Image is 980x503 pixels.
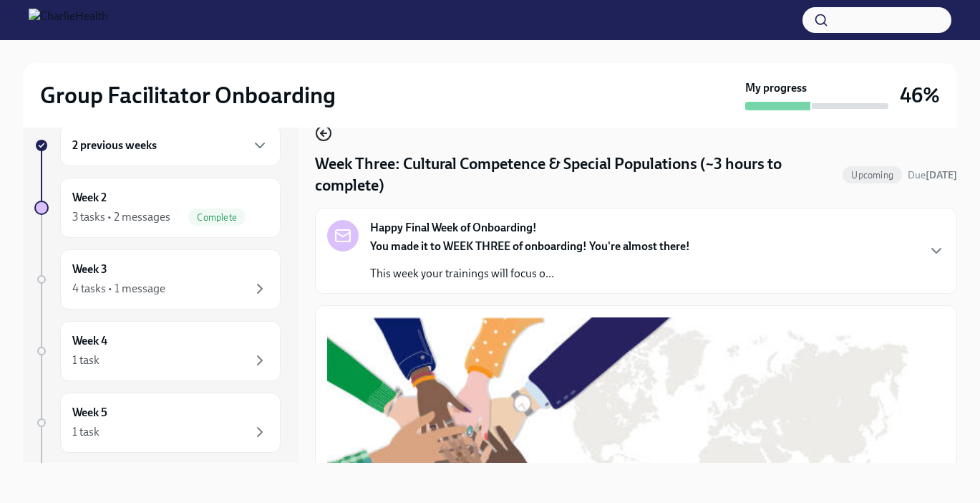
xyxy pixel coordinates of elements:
strong: You made it to WEEK THREE of onboarding! You're almost there! [370,239,690,253]
span: August 18th, 2025 10:00 [908,168,957,182]
img: CharlieHealth [29,9,108,32]
a: Week 51 task [34,393,281,453]
strong: Happy Final Week of Onboarding! [370,220,537,236]
strong: [DATE] [926,169,957,181]
div: 1 task [72,353,100,368]
a: Week 34 tasks • 1 message [34,249,281,310]
a: Week 41 task [34,321,281,381]
p: This week your trainings will focus o... [370,266,690,282]
span: Due [908,169,957,181]
div: 3 tasks • 2 messages [72,209,170,225]
div: 4 tasks • 1 message [72,281,165,297]
h6: Week 3 [72,262,107,277]
h4: Week Three: Cultural Competence & Special Populations (~3 hours to complete) [315,153,837,196]
span: Complete [188,212,246,223]
h6: Week 2 [72,190,107,206]
a: Week 23 tasks • 2 messagesComplete [34,178,281,238]
div: 2 previous weeks [60,125,281,166]
strong: My progress [745,80,807,96]
h2: Group Facilitator Onboarding [40,81,336,110]
h6: Week 4 [72,333,107,349]
h6: Week 5 [72,405,107,421]
h6: 2 previous weeks [72,138,157,153]
div: 1 task [72,424,100,440]
h3: 46% [900,82,940,108]
span: Upcoming [843,170,902,181]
